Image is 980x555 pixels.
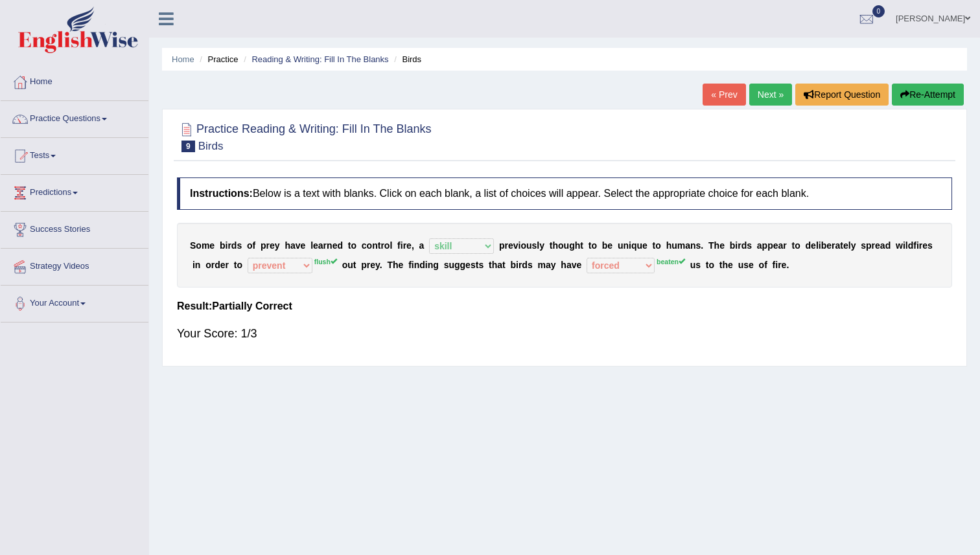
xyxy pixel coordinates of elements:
[735,240,738,251] b: i
[362,240,367,251] b: c
[764,260,767,270] b: f
[677,240,685,251] b: m
[412,260,414,270] b: i
[449,260,454,270] b: u
[832,240,835,251] b: r
[792,240,795,251] b: t
[471,260,476,270] b: s
[696,240,701,251] b: s
[510,260,516,270] b: b
[196,240,202,251] b: o
[690,260,696,270] b: u
[730,240,736,251] b: b
[861,240,866,251] b: s
[367,240,373,251] b: o
[403,240,406,251] b: r
[537,260,545,270] b: m
[513,240,519,251] b: v
[819,240,821,251] b: i
[327,240,332,251] b: n
[708,260,714,270] b: o
[408,260,412,270] b: f
[782,260,787,270] b: e
[342,260,348,270] b: o
[848,240,851,251] b: l
[773,240,778,251] b: e
[629,240,631,251] b: i
[773,260,776,270] b: f
[589,240,592,251] b: t
[767,240,773,251] b: p
[375,260,380,270] b: y
[226,240,228,251] b: i
[251,54,388,64] a: Reading & Writing: Fill In The Blanks
[234,260,237,270] b: t
[253,240,256,251] b: f
[816,240,819,251] b: l
[384,240,390,251] b: o
[526,240,532,251] b: u
[397,240,401,251] b: f
[719,240,725,251] b: e
[296,240,301,251] b: v
[196,53,238,65] li: Practice
[843,240,848,251] b: e
[778,260,781,270] b: r
[177,300,952,312] h4: Result:
[285,240,290,251] b: h
[1,175,148,207] a: Predictions
[313,240,318,251] b: e
[220,260,226,270] b: e
[671,240,677,251] b: u
[623,240,629,251] b: n
[433,260,439,270] b: g
[378,240,381,251] b: t
[181,141,195,152] span: 9
[631,240,637,251] b: q
[723,260,729,270] b: h
[835,240,841,251] b: a
[666,240,672,251] b: h
[575,240,581,251] b: h
[198,140,224,152] small: Birds
[851,240,856,251] b: y
[353,260,356,270] b: t
[370,260,375,270] b: e
[695,260,701,270] b: s
[811,240,816,251] b: e
[908,240,914,251] b: d
[738,240,741,251] b: r
[708,240,714,251] b: T
[202,240,209,251] b: m
[719,260,723,270] b: t
[1,249,148,281] a: Strategy Videos
[190,188,253,199] b: Instructions:
[332,240,338,251] b: e
[892,84,964,106] button: Re-Attempt
[401,240,403,251] b: i
[706,260,709,270] b: t
[1,138,148,170] a: Tests
[380,240,384,251] b: r
[875,240,880,251] b: e
[703,84,745,106] a: « Prev
[636,240,642,251] b: u
[602,240,608,251] b: b
[539,240,544,251] b: y
[393,260,399,270] b: h
[177,120,432,152] h2: Practice Reading & Writing: Fill In The Blanks
[310,240,313,251] b: l
[775,260,778,270] b: i
[275,240,280,251] b: y
[1,212,148,244] a: Success Stories
[922,240,927,251] b: e
[795,240,800,251] b: o
[1,64,148,96] a: Home
[522,260,528,270] b: d
[741,240,747,251] b: d
[532,240,537,251] b: s
[701,240,703,251] b: .
[558,240,564,251] b: o
[211,260,215,270] b: r
[492,260,498,270] b: h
